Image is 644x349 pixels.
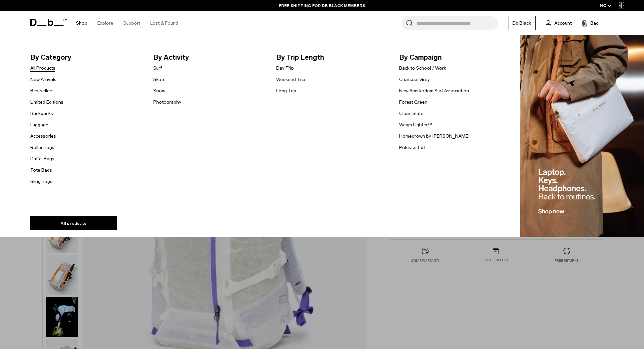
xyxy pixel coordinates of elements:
[153,52,266,63] span: By Activity
[276,76,305,83] a: Weekend Trip
[30,65,55,72] a: All Products
[279,3,365,9] a: FREE SHIPPING FOR DB BLACK MEMBERS
[520,35,644,237] img: Db
[153,99,181,106] a: Photography
[97,11,113,35] a: Explore
[30,52,143,63] span: By Category
[276,87,296,94] a: Long Trip
[276,52,388,63] span: By Trip Length
[153,76,166,83] a: Skate
[399,121,432,128] a: Weigh Lighter™
[30,144,54,151] a: Roller Bags
[30,167,52,174] a: Tote Bags
[123,11,140,35] a: Support
[399,52,511,63] span: By Campaign
[399,87,469,94] a: New Amsterdam Surf Association
[30,110,53,117] a: Backpacks
[153,87,165,94] a: Snow
[30,121,48,128] a: Luggage
[399,99,427,106] a: Forest Green
[150,11,178,35] a: Lost & Found
[30,216,117,230] a: All products
[30,76,56,83] a: New Arrivals
[30,99,63,106] a: Limited Editions
[30,87,54,94] a: Bestsellers
[399,110,423,117] a: Clean Slate
[399,65,446,72] a: Back to School / Work
[582,19,599,27] button: Bag
[76,11,87,35] a: Shop
[399,76,430,83] a: Charcoal Grey
[590,20,599,27] span: Bag
[71,11,183,35] nav: Main Navigation
[554,20,572,27] span: Account
[399,133,469,140] a: Homegrown by [PERSON_NAME]
[546,19,572,27] a: Account
[30,178,52,185] a: Sling Bags
[30,133,56,140] a: Accessories
[30,155,54,162] a: Duffel Bags
[153,65,162,72] a: Surf
[399,144,426,151] a: Polestar Edt.
[508,16,536,30] a: Db Black
[276,65,294,72] a: Day Trip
